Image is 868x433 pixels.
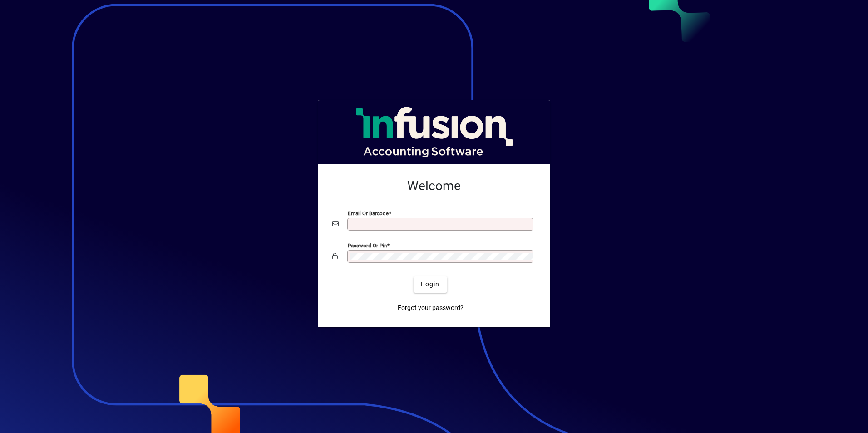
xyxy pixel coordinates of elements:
mat-label: Email or Barcode [348,210,389,216]
a: Forgot your password? [394,300,467,316]
span: Forgot your password? [398,303,464,313]
mat-label: Password or Pin [348,242,387,248]
span: Login [421,280,439,289]
h2: Welcome [332,178,536,194]
button: Login [414,276,447,293]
